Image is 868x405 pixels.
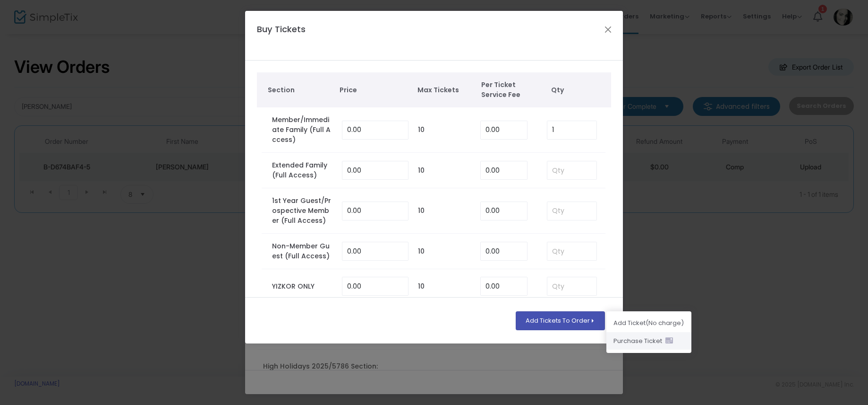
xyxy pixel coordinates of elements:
[418,206,425,216] label: 10
[268,85,331,95] span: Section
[418,282,425,291] label: 10
[272,160,333,180] label: Extended Family (Full Access)
[481,202,527,220] input: Enter Service Fee
[481,277,527,295] input: Enter Service Fee
[481,161,527,179] input: Enter Service Fee
[418,166,425,176] label: 10
[252,23,341,49] h4: Buy Tickets
[551,85,607,95] span: Qty
[272,282,315,291] label: YIZKOR ONLY
[547,242,596,260] input: Qty
[418,125,425,135] label: 10
[340,85,408,95] span: Price
[606,332,691,350] li: Purchase Ticket
[516,311,605,330] button: Add Tickets To Order
[481,80,536,100] span: Per Ticket Service Fee
[272,115,333,145] label: Member/Immediate Family (Full Access)
[417,85,472,95] span: Max Tickets
[547,161,596,179] input: Qty
[481,242,527,260] input: Enter Service Fee
[272,196,333,226] label: 1st Year Guest/Prospective Member (Full Access)
[547,277,596,295] input: Qty
[272,241,333,261] label: Non-Member Guest (Full Access)
[602,23,614,35] button: Close
[547,121,596,139] input: Qty
[606,314,691,332] li: Add Ticket (No charge)
[481,121,527,139] input: Enter Service Fee
[547,202,596,220] input: Qty
[418,247,425,256] label: 10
